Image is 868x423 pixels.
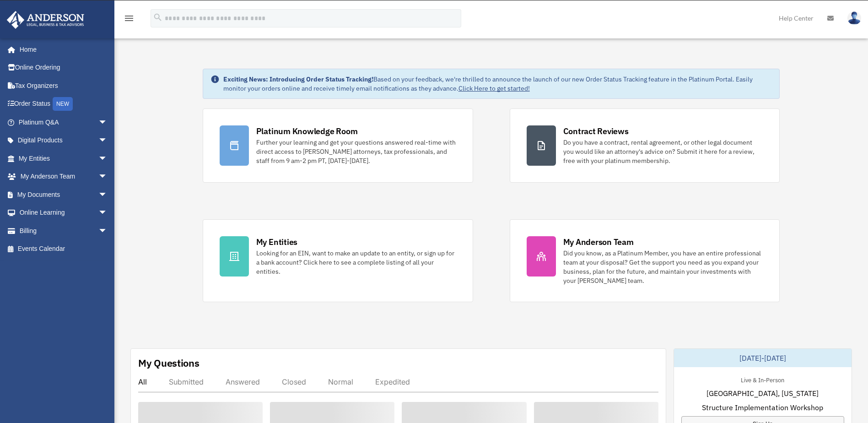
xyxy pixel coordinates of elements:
div: My Entities [256,236,297,248]
div: Live & In-Person [733,374,792,384]
span: arrow_drop_down [98,113,117,132]
a: My Entities Looking for an EIN, want to make an update to an entity, or sign up for a bank accoun... [203,219,473,302]
span: arrow_drop_down [98,168,117,186]
a: menu [124,16,135,24]
a: Events Calendar [6,240,121,258]
a: Home [6,40,117,59]
div: Based on your feedback, we're thrilled to announce the launch of our new Order Status Tracking fe... [223,75,772,93]
a: Tax Organizers [6,76,121,95]
a: Click Here to get started! [458,84,530,92]
span: arrow_drop_down [98,131,117,150]
span: arrow_drop_down [98,149,117,168]
a: Contract Reviews Do you have a contract, rental agreement, or other legal document you would like... [510,108,780,183]
img: Anderson Advisors Platinum Portal [4,11,87,29]
a: My Anderson Team Did you know, as a Platinum Member, you have an entire professional team at your... [510,219,780,302]
span: [GEOGRAPHIC_DATA], [US_STATE] [706,388,819,399]
div: Did you know, as a Platinum Member, you have an entire professional team at your disposal? Get th... [563,249,763,285]
div: Closed [282,377,306,386]
a: My Anderson Teamarrow_drop_down [6,168,121,186]
div: Answered [226,377,260,386]
span: arrow_drop_down [98,204,117,222]
div: All [138,377,147,386]
i: search [153,12,163,22]
a: Digital Productsarrow_drop_down [6,131,121,150]
div: Contract Reviews [563,125,629,137]
div: Platinum Knowledge Room [256,125,358,137]
a: Order StatusNEW [6,95,121,114]
span: Structure Implementation Workshop [702,402,823,413]
a: Platinum Knowledge Room Further your learning and get your questions answered real-time with dire... [203,108,473,183]
span: arrow_drop_down [98,222,117,240]
strong: Exciting News: Introducing Order Status Tracking! [223,75,373,83]
div: My Questions [138,356,199,370]
div: My Anderson Team [563,236,634,248]
a: My Documentsarrow_drop_down [6,185,121,204]
div: Further your learning and get your questions answered real-time with direct access to [PERSON_NAM... [256,138,456,165]
div: Looking for an EIN, want to make an update to an entity, or sign up for a bank account? Click her... [256,249,456,276]
div: Expedited [375,377,410,386]
img: User Pic [847,11,861,25]
a: Online Ordering [6,59,121,77]
div: Normal [328,377,353,386]
a: Platinum Q&Aarrow_drop_down [6,113,121,131]
i: menu [124,13,135,24]
a: My Entitiesarrow_drop_down [6,149,121,168]
div: NEW [53,97,73,111]
div: Do you have a contract, rental agreement, or other legal document you would like an attorney's ad... [563,138,763,165]
a: Online Learningarrow_drop_down [6,204,121,222]
a: Billingarrow_drop_down [6,222,121,240]
div: Submitted [169,377,204,386]
span: arrow_drop_down [98,185,117,204]
div: [DATE]-[DATE] [674,349,852,367]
